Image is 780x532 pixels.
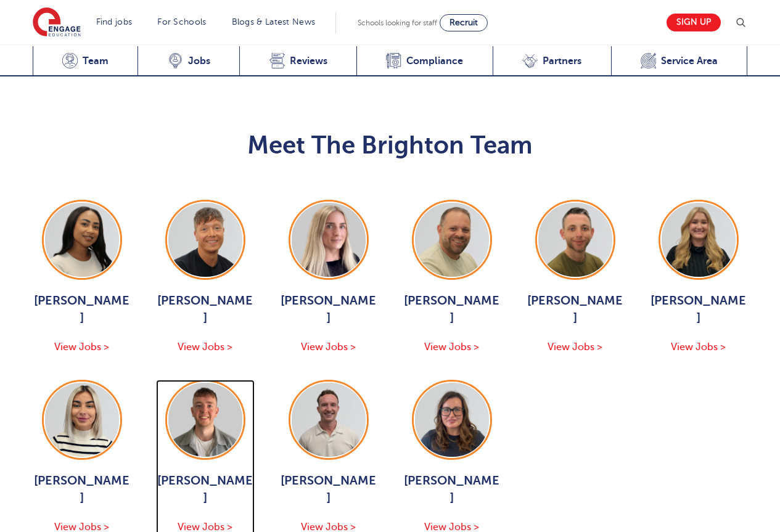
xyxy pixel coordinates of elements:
span: Jobs [188,55,210,67]
img: Will Taylor [292,383,366,457]
h2: Meet The Brighton Team [33,131,748,160]
img: Ash Francis [168,383,242,457]
span: Partners [543,55,581,67]
a: [PERSON_NAME] View Jobs > [649,200,748,355]
img: Emma Scott [45,383,119,457]
span: View Jobs > [548,342,602,353]
a: Service Area [611,46,748,76]
span: [PERSON_NAME] [33,472,131,507]
a: [PERSON_NAME] View Jobs > [279,200,378,355]
span: [PERSON_NAME] [156,292,255,327]
img: Engage Education [33,7,81,38]
span: Schools looking for staff [358,18,437,27]
a: [PERSON_NAME] View Jobs > [156,200,255,355]
span: View Jobs > [671,342,726,353]
span: View Jobs > [54,342,109,353]
span: [PERSON_NAME] [156,472,255,507]
a: For Schools [157,17,206,27]
img: Megan Parsons [292,203,366,277]
a: Team [33,46,138,76]
span: [PERSON_NAME] [526,292,625,327]
span: [PERSON_NAME] [279,472,378,507]
a: Reviews [239,46,356,76]
img: Paul Tricker [415,203,489,277]
a: [PERSON_NAME] View Jobs > [526,200,625,355]
img: Amy Morris [415,383,489,457]
img: Ryan Simmons [538,203,612,277]
a: Sign up [667,14,721,31]
a: Jobs [138,46,239,76]
span: [PERSON_NAME] [649,292,748,327]
a: Find jobs [96,17,133,27]
span: [PERSON_NAME] [403,472,501,507]
img: Gemma White [662,203,736,277]
img: Mia Menson [45,203,119,277]
span: View Jobs > [178,342,232,353]
a: Recruit [440,14,488,31]
a: Partners [493,46,611,76]
span: View Jobs > [424,342,479,353]
span: Reviews [290,55,327,67]
span: Team [83,55,109,67]
span: [PERSON_NAME] [279,292,378,327]
a: Compliance [356,46,493,76]
a: [PERSON_NAME] View Jobs > [33,200,131,355]
a: [PERSON_NAME] View Jobs > [403,200,501,355]
span: [PERSON_NAME] [403,292,501,327]
img: Aaron Blackwell [168,203,242,277]
span: Compliance [406,55,463,67]
span: Service Area [661,55,718,67]
a: Blogs & Latest News [232,17,316,27]
span: Recruit [450,18,478,27]
span: View Jobs > [301,342,356,353]
span: [PERSON_NAME] [33,292,131,327]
